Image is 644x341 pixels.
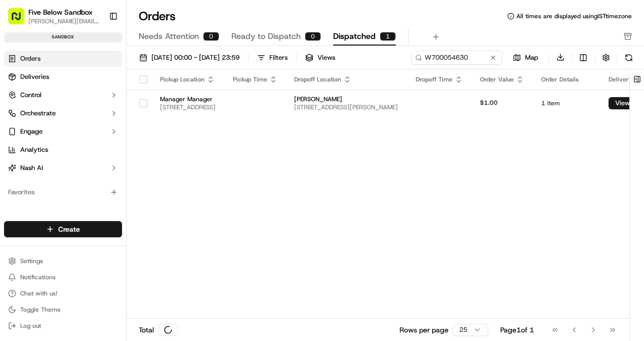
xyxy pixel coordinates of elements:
button: Log out [4,319,122,333]
span: Orders [20,54,41,63]
button: [DATE] 00:00 - [DATE] 23:59 [135,51,244,65]
span: Chat with us! [20,289,57,297]
div: sandbox [4,32,122,42]
span: Orchestrate [20,109,56,118]
button: Settings [4,254,122,268]
span: All times are displayed using IST timezone [516,12,632,20]
span: Notifications [20,273,56,281]
div: Order Value [480,75,525,83]
span: Engage [20,127,43,136]
div: Total [139,324,178,336]
span: Deliveries [20,72,49,81]
h1: Orders [139,8,176,24]
button: Notifications [4,270,122,284]
span: Ready to Dispatch [231,30,301,42]
div: Available Products [4,208,122,225]
span: Dispatched [333,30,376,42]
span: [DATE] 00:00 - [DATE] 23:59 [151,53,239,62]
span: Nash AI [20,163,43,173]
div: Order Details [541,75,593,83]
span: Map [525,53,538,62]
span: Settings [20,257,43,265]
button: Control [4,87,122,103]
span: Toggle Theme [20,306,61,314]
span: [PERSON_NAME] [294,95,399,103]
button: Five Below Sandbox [28,7,93,17]
button: Five Below Sandbox[PERSON_NAME][EMAIL_ADDRESS][DOMAIN_NAME] [4,4,105,28]
button: Views [301,51,340,65]
a: Orders [4,51,122,67]
span: $1.00 [480,99,498,107]
div: Page 1 of 1 [500,325,534,335]
button: Refresh [622,51,636,65]
span: Create [58,224,80,234]
button: Toggle Theme [4,303,122,317]
span: Log out [20,322,41,330]
span: Control [20,91,42,100]
input: Type to search [411,51,502,65]
button: Chat with us! [4,286,122,301]
span: Manager Manager [160,95,217,103]
div: Pickup Location [160,75,217,83]
a: Deliveries [4,69,122,85]
div: 1 [380,32,396,41]
span: Needs Attention [139,30,199,42]
a: Analytics [4,142,122,158]
button: Engage [4,123,122,140]
button: Map [506,52,545,64]
button: Filters [253,51,292,65]
button: Nash AI [4,160,122,176]
button: Orchestrate [4,105,122,121]
div: Pickup Time [233,75,278,83]
span: Views [317,53,335,62]
div: 0 [305,32,321,41]
div: Dropoff Time [416,75,464,83]
button: Create [4,221,122,237]
div: Filters [269,53,288,62]
span: Analytics [20,145,48,154]
button: [PERSON_NAME][EMAIL_ADDRESS][DOMAIN_NAME] [28,17,101,25]
div: Favorites [4,184,122,200]
span: 1 item [541,99,593,107]
span: [STREET_ADDRESS][PERSON_NAME] [294,103,399,111]
div: 0 [203,32,219,41]
p: Rows per page [399,325,449,335]
div: Dropoff Location [294,75,399,83]
span: [STREET_ADDRESS] [160,103,217,111]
